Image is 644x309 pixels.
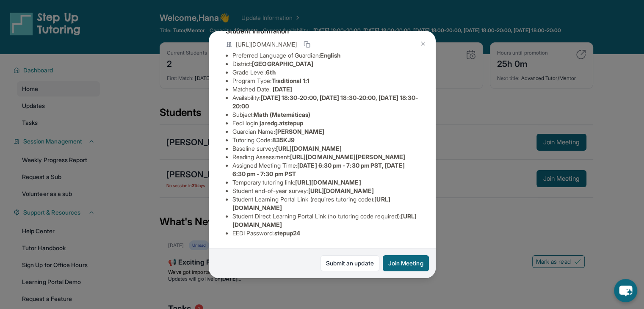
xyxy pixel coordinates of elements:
span: jaredg.atstepup [260,119,303,127]
li: Student Direct Learning Portal Link (no tutoring code required) : [232,212,419,229]
li: Subject : [232,110,419,119]
li: Tutoring Code : [232,136,419,144]
li: Guardian Name : [232,127,419,136]
span: [URL][DOMAIN_NAME][PERSON_NAME] [290,153,405,160]
span: English [320,52,341,59]
span: [URL][DOMAIN_NAME] [295,179,361,186]
li: Assigned Meeting Time : [232,161,419,178]
li: Eedi login : [232,119,419,127]
li: Baseline survey : [232,144,419,153]
li: Program Type: [232,77,419,85]
button: Copy link [302,39,312,50]
span: [DATE] [273,86,292,93]
span: 835KJ9 [272,136,295,143]
li: District: [232,60,419,68]
li: Preferred Language of Guardian: [232,51,419,60]
span: [URL][DOMAIN_NAME] [236,40,297,49]
li: Student Learning Portal Link (requires tutoring code) : [232,195,419,212]
li: Grade Level: [232,68,419,77]
h4: Student Information [226,26,419,36]
button: chat-button [614,279,637,302]
span: [GEOGRAPHIC_DATA] [252,60,313,67]
span: Math (Matemáticas) [254,111,310,118]
li: Student end-of-year survey : [232,187,419,195]
span: [DATE] 18:30-20:00, [DATE] 18:30-20:00, [DATE] 18:30-20:00 [232,94,418,110]
span: [DATE] 6:30 pm - 7:30 pm PST, [DATE] 6:30 pm - 7:30 pm PST [232,162,405,177]
span: stepup24 [274,229,301,237]
img: Close Icon [420,40,426,47]
span: [URL][DOMAIN_NAME] [308,187,373,194]
button: Join Meeting [383,255,429,271]
span: Traditional 1:1 [271,77,310,84]
li: Matched Date: [232,85,419,94]
li: EEDI Password : [232,229,419,237]
span: [URL][DOMAIN_NAME] [276,145,342,152]
li: Reading Assessment : [232,153,419,161]
li: Temporary tutoring link : [232,178,419,187]
span: [PERSON_NAME] [275,128,325,135]
a: Submit an update [321,255,379,271]
li: Availability: [232,94,419,110]
span: 6th [266,69,275,76]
